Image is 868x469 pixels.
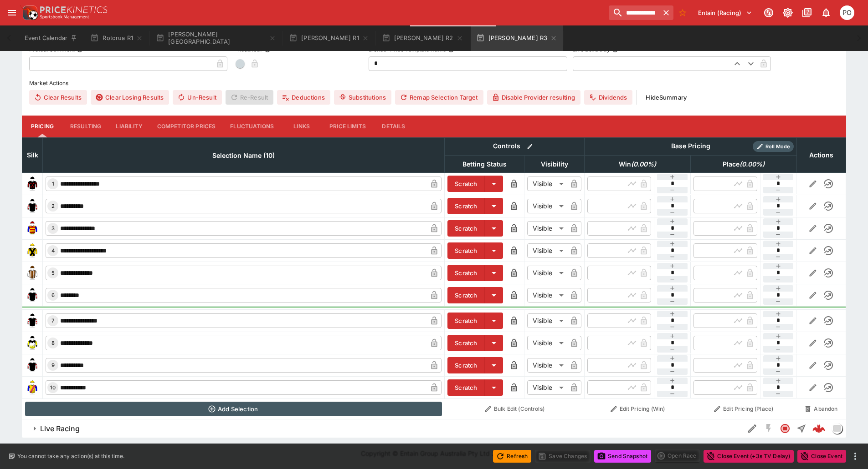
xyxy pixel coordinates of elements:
button: Competitor Prices [150,116,223,137]
button: Close Event (+3s TV Delay) [704,450,794,463]
button: Dividends [584,90,632,105]
button: Straight [793,420,810,437]
button: Philip OConnor [837,3,857,23]
button: Details [373,116,414,137]
div: split button [655,449,700,462]
span: 9 [50,362,56,368]
img: logo-cerberus--red.svg [812,422,825,435]
button: Abandon [799,402,843,416]
button: Substitutions [334,90,391,105]
em: ( 0.00 %) [740,159,765,170]
span: 8 [50,340,56,346]
button: Select Tenant [693,5,758,20]
button: Un-Result [173,90,221,105]
button: Scratch [447,220,485,237]
div: Show/hide Price Roll mode configuration. [753,141,794,152]
button: SGM Disabled [760,420,777,437]
button: Add Selection [25,402,442,416]
img: runner 9 [25,358,40,373]
button: Scratch [447,198,485,214]
div: Visible [527,177,567,191]
button: Clear Losing Results [91,90,169,105]
span: 2 [50,203,56,209]
button: Edit Pricing (Win) [587,402,688,416]
div: 7ba6685f-0650-4def-b86e-8be1ccf46ce8 [812,422,825,435]
button: Edit Pricing (Place) [693,402,794,416]
div: Philip OConnor [840,5,854,20]
button: Liability [108,116,149,137]
div: Visible [527,266,567,280]
span: Visibility [531,159,578,170]
div: Base Pricing [668,141,714,152]
button: Disable Provider resulting [487,90,580,105]
th: Actions [796,137,846,172]
span: Roll Mode [762,143,794,151]
button: Closed [777,420,793,437]
button: Fluctuations [223,116,281,137]
img: runner 1 [25,177,40,191]
img: liveracing [832,424,842,434]
div: Visible [527,199,567,213]
img: runner 6 [25,288,40,303]
button: Documentation [799,5,815,21]
input: search [609,5,659,20]
button: Event Calendar [19,25,83,51]
button: open drawer [4,5,20,21]
button: Clear Results [29,90,87,105]
img: runner 3 [25,221,40,236]
button: more [850,451,861,462]
button: [PERSON_NAME] R3 [471,25,563,51]
span: Selection Name (10) [202,150,285,161]
img: PriceKinetics Logo [20,4,38,22]
em: ( 0.00 %) [631,159,656,170]
th: Silk [22,137,43,172]
img: PriceKinetics [40,6,108,13]
div: Visible [527,313,567,328]
button: Bulk edit [524,141,536,152]
button: Close Event [797,450,846,463]
button: Resulting [63,116,108,137]
span: 5 [50,270,56,276]
span: Betting Status [452,159,517,170]
p: You cannot take any action(s) at this time. [17,452,124,460]
img: runner 7 [25,313,40,328]
img: runner 10 [25,380,40,395]
div: Visible [527,288,567,303]
button: Pricing [22,116,63,137]
button: Scratch [447,335,485,351]
button: Scratch [447,242,485,259]
button: [PERSON_NAME][GEOGRAPHIC_DATA] [150,25,282,51]
button: Live Racing [22,419,744,438]
button: [PERSON_NAME] R2 [376,25,469,51]
button: Refresh [493,450,531,463]
button: Bulk Edit (Controls) [447,402,582,416]
div: Visible [527,336,567,350]
span: 7 [50,318,56,324]
span: 4 [50,247,56,254]
button: Scratch [447,379,485,396]
img: runner 2 [25,199,40,213]
label: Market Actions [29,76,839,90]
img: runner 4 [25,243,40,258]
button: Edit Detail [744,420,760,437]
button: Send Snapshot [594,450,651,463]
button: Remap Selection Target [395,90,483,105]
button: Deductions [277,90,330,105]
button: Price Limits [322,116,373,137]
span: 10 [48,384,57,391]
img: Sportsbook Management [40,15,89,19]
button: Scratch [447,313,485,329]
h6: Live Racing [40,424,80,434]
button: [PERSON_NAME] R1 [283,25,375,51]
th: Controls [445,137,585,155]
button: Scratch [447,265,485,281]
span: Place(0.00%) [713,159,775,170]
span: 1 [50,181,56,187]
span: 3 [50,225,56,232]
svg: Closed [780,423,791,434]
button: Connected to PK [760,5,777,21]
div: Visible [527,221,567,236]
button: Scratch [447,287,485,303]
